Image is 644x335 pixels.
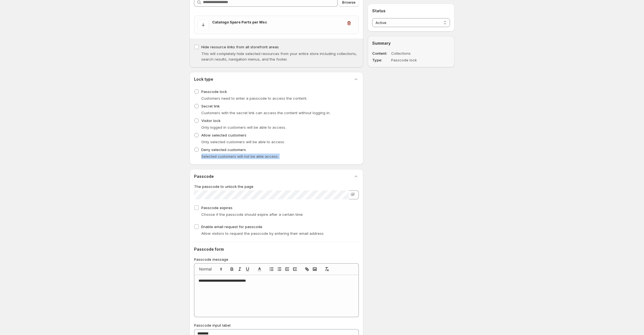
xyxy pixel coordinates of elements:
h2: Status [372,8,450,14]
h2: Passcode [194,174,214,179]
span: Allow visitors to request the passcode by entering their email address [201,231,324,236]
span: Only logged in customers will be able to access. [201,125,286,130]
span: Choose if the passcode should expire after a certain time [201,212,303,217]
span: Allow selected customers [201,133,246,137]
span: The passcode to unlock the page [194,184,253,189]
dd: Passcode lock [391,57,434,63]
span: Customers with the secret link can access the content without logging in. [201,111,330,115]
span: Passcode lock [201,89,227,94]
h2: Summary [372,40,450,46]
dt: Content : [372,51,390,56]
span: Customers need to enter a passcode to access the content. [201,96,307,100]
h3: Catalogo Spare Parts per Msc [212,19,343,25]
span: This will completely hide selected resources from your entire store including collections, search... [201,51,357,61]
span: Deny selected customers [201,147,246,152]
h2: Passcode form [194,247,359,252]
span: Selected customers will not be able access. [201,154,279,159]
p: Passcode message [194,257,359,262]
h2: Lock type [194,76,213,82]
span: Only selected customers will be able to access. [201,140,285,144]
span: Passcode expires [201,205,233,210]
dd: Collections [391,51,434,56]
dt: Type : [372,57,390,63]
span: Enable email request for passcode [201,224,262,229]
span: Passcode input label [194,323,231,327]
span: Visitor lock [201,118,221,123]
span: Secret link [201,104,220,108]
span: Hide resource links from all storefront areas [201,45,279,49]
